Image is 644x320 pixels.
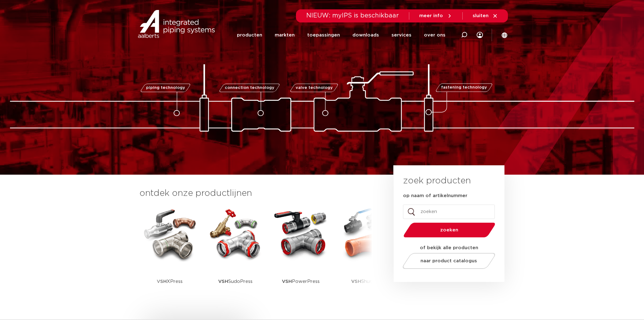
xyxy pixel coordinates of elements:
[473,13,498,19] a: sluiten
[142,206,198,301] a: VSHXPress
[140,187,372,200] h3: ontdek onze productlijnen
[157,279,167,284] strong: VSH
[420,259,477,263] span: naar product catalogus
[424,22,445,48] a: over ons
[441,86,487,90] span: fastening technology
[420,245,478,250] strong: of bekijk alle producten
[420,228,479,232] span: zoeken
[477,22,483,48] div: my IPS
[218,279,228,284] strong: VSH
[157,262,183,301] p: XPress
[338,206,395,301] a: VSHShurjoint
[403,205,495,219] input: zoeken
[282,279,292,284] strong: VSH
[296,86,333,90] span: valve technology
[391,22,411,48] a: services
[351,279,361,284] strong: VSH
[401,253,497,269] a: naar product catalogus
[237,22,262,48] a: producten
[403,193,467,199] label: op naam of artikelnummer
[146,86,185,90] span: piping technology
[306,12,399,19] span: NIEUW: myIPS is beschikbaar
[403,175,471,187] h3: zoek producten
[352,22,379,48] a: downloads
[224,86,274,90] span: connection technology
[273,206,329,301] a: VSHPowerPress
[307,22,340,48] a: toepassingen
[401,222,498,238] button: zoeken
[275,22,295,48] a: markten
[473,13,489,18] span: sluiten
[282,262,320,301] p: PowerPress
[351,262,381,301] p: Shurjoint
[207,206,263,301] a: VSHSudoPress
[218,262,253,301] p: SudoPress
[419,13,443,18] span: meer info
[419,13,452,19] a: meer info
[237,22,445,48] nav: Menu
